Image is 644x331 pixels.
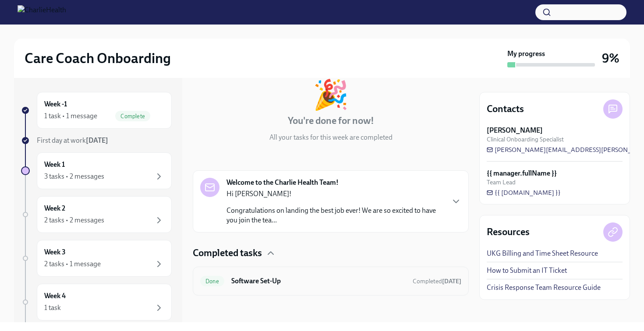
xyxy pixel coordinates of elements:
[44,259,101,269] div: 2 tasks • 1 message
[44,215,104,225] div: 2 tasks • 2 messages
[200,278,224,285] span: Done
[602,50,619,66] h3: 9%
[487,188,561,197] a: {{ [DOMAIN_NAME] }}
[18,5,66,19] img: CharlieHealth
[21,136,172,145] a: First day at work[DATE]
[37,136,108,144] span: First day at work
[487,102,524,116] h4: Contacts
[487,225,530,239] h4: Resources
[21,240,172,277] a: Week 32 tasks • 1 message
[226,178,339,187] strong: Welcome to the Charlie Health Team!
[21,92,172,129] a: Week -11 task • 1 messageComplete
[44,99,67,109] h6: Week -1
[44,303,61,313] div: 1 task
[226,206,444,225] p: Congratulations on landing the best job ever! We are so excited to have you join the tea...
[44,172,104,181] div: 3 tasks • 2 messages
[487,178,516,187] span: Team Lead
[413,277,461,285] span: August 8th, 2025 10:58
[413,278,461,285] span: Completed
[44,247,66,257] h6: Week 3
[487,135,564,144] span: Clinical Onboarding Specialist
[226,189,444,199] p: Hi [PERSON_NAME]!
[44,160,65,169] h6: Week 1
[44,291,66,301] h6: Week 4
[44,111,97,121] div: 1 task • 1 message
[25,49,171,67] h2: Care Coach Onboarding
[487,126,543,135] strong: [PERSON_NAME]
[487,283,601,292] a: Crisis Response Team Resource Guide
[86,136,108,144] strong: [DATE]
[44,204,65,213] h6: Week 2
[487,169,557,178] strong: {{ manager.fullName }}
[487,266,567,275] a: How to Submit an IT Ticket
[231,276,406,286] h6: Software Set-Up
[115,113,150,120] span: Complete
[21,196,172,233] a: Week 22 tasks • 2 messages
[193,246,262,260] h4: Completed tasks
[21,284,172,320] a: Week 41 task
[507,49,545,59] strong: My progress
[288,114,374,127] h4: You're done for now!
[269,133,393,142] p: All your tasks for this week are completed
[442,278,461,285] strong: [DATE]
[487,249,598,258] a: UKG Billing and Time Sheet Resource
[313,80,349,109] div: 🎉
[193,246,469,260] div: Completed tasks
[200,274,461,288] a: DoneSoftware Set-UpCompleted[DATE]
[21,152,172,189] a: Week 13 tasks • 2 messages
